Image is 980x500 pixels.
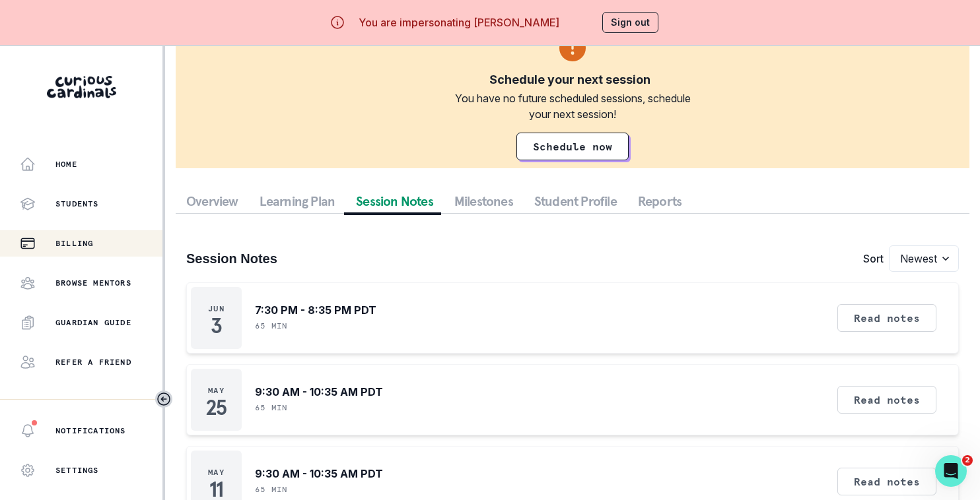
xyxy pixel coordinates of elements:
[444,189,524,213] button: Milestones
[55,425,126,436] p: Notifications
[55,357,131,367] p: Refer a friend
[837,468,936,495] button: Read notes
[602,12,658,33] button: Sign out
[345,189,444,213] button: Session Notes
[55,465,99,476] p: Settings
[524,189,627,213] button: Student Profile
[255,321,287,331] p: 65 min
[359,15,559,30] p: You are impersonating [PERSON_NAME]
[55,159,77,170] p: Home
[211,319,222,332] p: 3
[208,467,225,478] p: May
[255,302,376,318] p: 7:30 PM - 8:35 PM PDT
[255,466,383,482] p: 9:30 AM - 10:35 AM PDT
[55,317,131,328] p: Guardian Guide
[446,90,699,122] div: You have no future scheduled sessions, schedule your next session!
[255,402,287,413] p: 65 min
[249,189,346,213] button: Learning Plan
[206,401,226,414] p: 25
[55,199,99,209] p: Students
[489,72,650,88] div: Schedule your next session
[208,385,225,396] p: May
[208,303,225,314] p: Jun
[255,384,383,400] p: 9:30 AM - 10:35 AM PDT
[863,251,884,266] p: Sort
[516,133,629,160] a: Schedule now
[627,189,692,213] button: Reports
[209,483,223,496] p: 11
[255,484,287,495] p: 65 min
[55,238,93,249] p: Billing
[55,278,131,288] p: Browse Mentors
[962,455,973,466] span: 2
[155,391,172,408] button: Toggle sidebar
[837,386,936,414] button: Read notes
[935,455,967,487] iframe: Intercom live chat
[186,251,277,266] h3: Session Notes
[176,189,249,213] button: Overview
[47,76,116,98] img: Curious Cardinals Logo
[837,304,936,332] button: Read notes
